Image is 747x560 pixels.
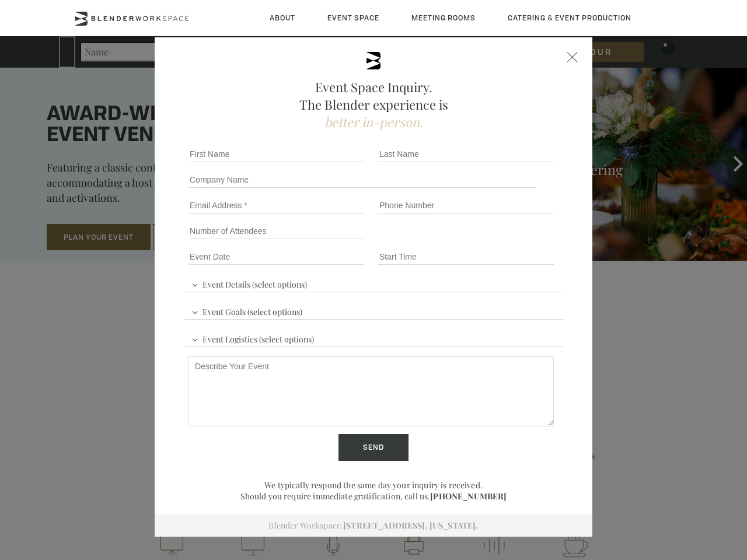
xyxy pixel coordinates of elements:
input: Company Name [189,171,536,188]
span: Event Details (select options) [189,274,310,292]
a: [PHONE_NUMBER] [430,491,507,502]
input: Event Date [189,249,364,265]
h2: Event Space Inquiry. The Blender experience is [184,78,563,131]
input: Send [338,434,409,461]
span: Event Goals (select options) [189,302,305,319]
span: better in-person. [324,113,423,131]
input: Email Address * [189,197,364,213]
input: Start Time [378,249,554,265]
input: Number of Attendees [189,223,364,239]
input: Last Name [378,146,554,162]
p: We typically respond the same day your inquiry is received. [184,480,563,491]
div: Blender Workspace. [155,514,592,537]
a: [STREET_ADDRESS]. [US_STATE]. [343,520,478,531]
input: Phone Number [378,197,554,213]
span: Event Logistics (select options) [189,329,317,346]
input: First Name [189,146,364,162]
p: Should you require immediate gratification, call us. [184,491,563,502]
